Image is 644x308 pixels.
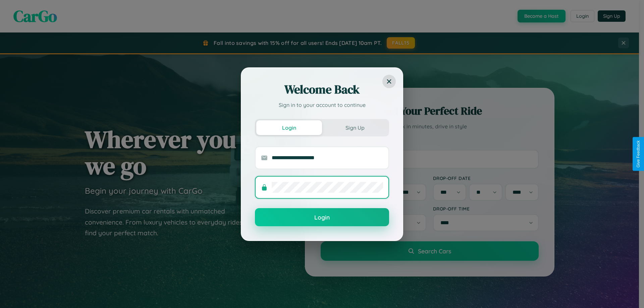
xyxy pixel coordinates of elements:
button: Sign Up [322,120,388,135]
div: Give Feedback [636,140,641,168]
button: Login [256,120,322,135]
h2: Welcome Back [255,81,389,98]
p: Sign in to your account to continue [255,101,389,109]
button: Login [255,208,389,226]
